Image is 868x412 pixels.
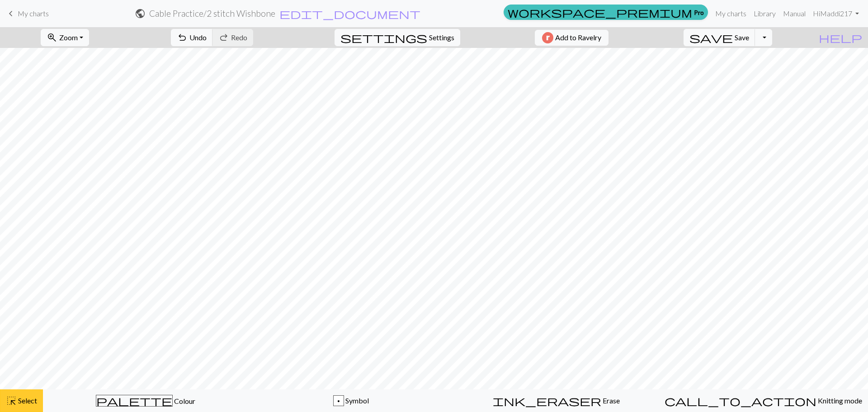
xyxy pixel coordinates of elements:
[555,32,601,43] span: Add to Ravelry
[665,394,816,407] span: call_to_action
[248,389,453,412] button: p Symbol
[819,31,862,44] span: help
[189,33,207,42] span: Undo
[6,394,17,407] span: highlight_alt
[601,396,620,405] span: Erase
[504,5,708,20] a: Pro
[171,29,213,46] button: Undo
[340,31,427,44] span: settings
[41,29,89,46] button: Zoom
[279,7,420,20] span: edit_document
[340,32,427,43] i: Settings
[344,396,369,405] span: Symbol
[429,32,454,43] span: Settings
[779,5,809,23] a: Manual
[735,33,749,42] span: Save
[43,389,248,412] button: Colour
[17,396,37,405] span: Select
[684,29,755,46] button: Save
[135,7,146,20] span: public
[177,31,188,44] span: undo
[453,389,659,412] button: Erase
[542,32,553,43] img: Ravelry
[508,6,692,19] span: workspace_premium
[689,31,733,44] span: save
[335,29,460,46] button: SettingsSettings
[809,5,863,23] a: HiMaddi217
[535,30,609,46] button: Add to Ravelry
[712,5,750,23] a: My charts
[5,6,49,21] a: My charts
[750,5,779,23] a: Library
[5,7,16,20] span: keyboard_arrow_left
[59,33,78,42] span: Zoom
[493,394,601,407] span: ink_eraser
[149,8,275,19] h2: Cable Practice / 2 stitch Wishbone
[47,31,57,44] span: zoom_in
[96,394,172,407] span: palette
[173,397,195,405] span: Colour
[18,9,49,18] span: My charts
[334,396,344,407] div: p
[816,396,862,405] span: Knitting mode
[659,389,868,412] button: Knitting mode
